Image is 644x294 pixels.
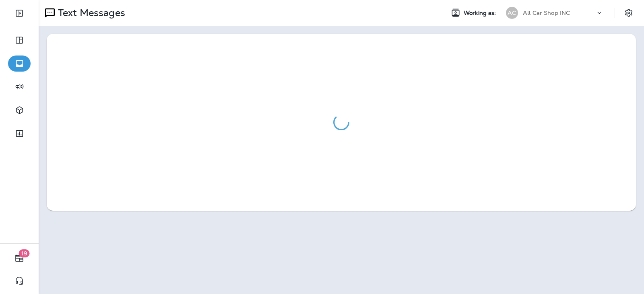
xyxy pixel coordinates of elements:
span: Working as: [464,10,498,16]
span: 19 [19,249,30,257]
button: 19 [8,250,31,266]
div: AC [506,7,518,19]
p: All Car Shop INC [523,10,570,16]
button: Expand Sidebar [8,5,31,21]
p: Text Messages [55,7,125,19]
button: Settings [621,6,636,20]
